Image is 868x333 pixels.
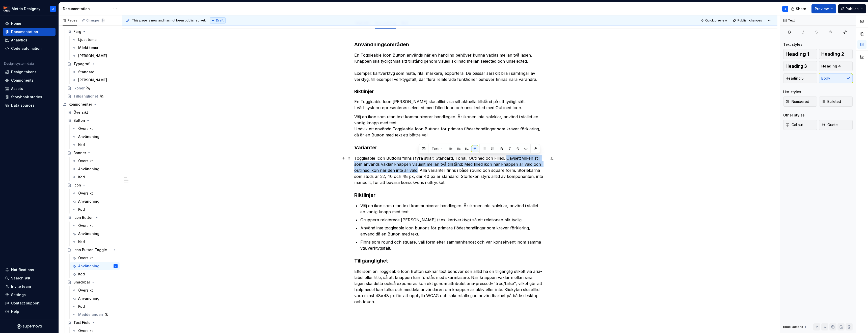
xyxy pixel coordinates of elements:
[78,207,85,212] div: Kod
[73,320,91,325] div: Text Field
[11,69,37,75] div: Design tokens
[78,142,85,147] div: Kod
[783,89,801,94] div: List styles
[354,192,545,199] h3: Riktlinjer
[78,191,93,196] div: Översikt
[70,68,120,76] a: Standard
[354,155,545,185] p: Toggleable Icon Buttons finns i fyra stilar: Standard, Tonal, Outlined och Filled. Oavsett vilken...
[78,296,99,301] div: Användning
[354,257,545,264] h3: Tillgänglighet
[705,18,727,22] span: Quick preview
[78,175,85,180] div: Kod
[783,113,805,118] div: Other styles
[3,274,56,282] button: Search ⌘K
[738,18,762,22] span: Publish changes
[783,97,817,107] button: Numbered
[819,120,853,130] button: Quote
[11,86,23,91] div: Assets
[73,150,86,155] div: Banner
[73,61,91,66] div: Typografi
[70,294,120,302] a: Användning
[819,49,853,59] button: Heading 2
[70,165,120,173] a: Användning
[3,299,56,307] button: Contact support
[360,203,545,215] p: Välj en ikon som utan text kommunicerar handlingen. Är ikonen inte självklar, använd i stället en...
[65,149,120,157] a: Banner
[3,291,56,299] a: Settings
[784,7,786,11] div: J
[354,114,545,138] p: Välj en ikon som utan text kommunicerar handlingen. Är ikonen inte självklar, använd i stället en...
[17,324,42,329] svg: Supernova Logo
[783,120,817,130] button: Callout
[78,272,85,277] div: Kod
[78,166,99,172] div: Användning
[86,18,105,22] div: Changes
[65,246,120,254] a: Icon Button Toggleable
[3,266,56,274] button: Notifications
[70,44,120,52] a: Mörkt tema
[11,284,31,289] div: Invite team
[78,45,98,50] div: Mörkt tema
[78,126,93,131] div: Översikt
[3,19,56,28] a: Home
[3,28,56,36] a: Documentation
[354,99,545,111] p: En Toggleable Icon [PERSON_NAME] ska alltid visa sitt aktuella tillstånd på ett tydligt sätt. I v...
[70,157,120,165] a: Översikt
[78,304,85,309] div: Kod
[78,78,107,83] div: [PERSON_NAME]
[815,6,829,11] span: Preview
[783,49,817,59] button: Heading 1
[70,189,120,197] a: Översikt
[70,238,120,246] a: Kod
[731,17,764,24] button: Publish changes
[78,53,107,58] div: [PERSON_NAME]
[73,118,85,123] div: Button
[785,76,804,81] span: Heading 5
[65,92,120,100] a: Tillgänglighet
[63,18,77,22] div: Pages
[78,199,99,204] div: Användning
[783,325,803,329] div: Block actions
[11,78,34,83] div: Components
[360,217,545,223] p: Gruppera relaterade [PERSON_NAME] (t.ex. kartverktyg) så att relationen blir tydlig.
[78,264,99,269] div: Användning
[1,3,58,14] button: Metria DesignsystemJ
[132,18,206,22] span: This page is new and has not been published yet.
[73,29,81,34] div: Färg
[61,100,120,108] div: Komponenter
[11,309,19,314] div: Help
[3,85,56,93] a: Assets
[65,28,120,36] a: Färg
[78,134,99,139] div: Användning
[70,254,120,262] a: Översikt
[70,230,120,238] a: Användning
[3,36,56,44] a: Analytics
[70,262,120,270] a: AnvändningJ
[70,125,120,133] a: Översikt
[78,239,85,244] div: Kod
[3,44,56,53] a: Code automation
[4,6,10,12] img: fcc7d103-c4a6-47df-856c-21dae8b51a16.png
[785,64,807,69] span: Heading 3
[360,225,545,237] p: Använd inte toggleable icon buttons för primära flödeshandlingar som kräver förklaring, använd då...
[11,29,38,34] div: Documentation
[73,247,112,252] div: Icon Button Toggleable
[3,101,56,109] a: Data sources
[354,41,545,48] h3: Användningsområden
[73,94,98,99] div: Tillgänglighet
[783,323,808,330] div: Block actions
[11,103,35,108] div: Data sources
[65,213,120,222] a: Icon Button
[78,158,93,163] div: Översikt
[78,223,93,228] div: Översikt
[65,116,120,125] a: Button
[783,42,802,47] div: Text styles
[73,110,88,115] div: Översikt
[354,88,545,94] h4: Riktlinjer
[821,122,838,127] span: Quote
[70,270,120,278] a: Kod
[78,69,94,75] div: Standard
[4,62,34,66] div: Design system data
[3,93,56,101] a: Storybook stories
